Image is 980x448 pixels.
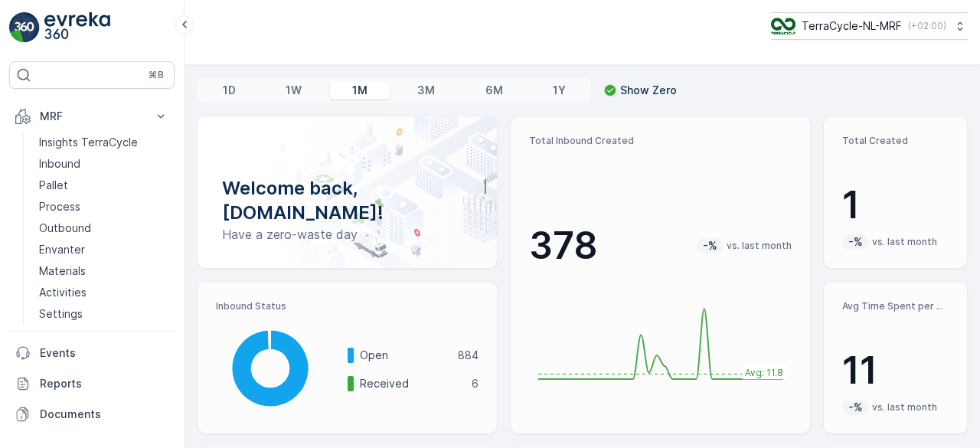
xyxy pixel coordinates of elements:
a: Activities [33,282,175,303]
p: Total Created [842,135,949,147]
button: TerraCycle-NL-MRF(+02:00) [771,12,968,40]
p: 1Y [553,83,566,98]
p: Avg Time Spent per Process (hr) [842,300,949,312]
p: Pallet [39,178,68,193]
p: vs. last month [872,401,937,414]
p: Welcome back, [DOMAIN_NAME]! [222,176,472,225]
p: 6M [485,83,503,98]
p: Inbound Status [216,300,479,312]
p: ⌘B [149,69,164,81]
p: Settings [39,306,83,322]
p: Documents [40,407,168,422]
img: logo_light-DOdMpM7g.png [44,12,110,43]
a: Materials [33,260,175,282]
a: Reports [9,368,175,399]
p: 6 [472,376,479,391]
a: Insights TerraCycle [33,132,175,153]
p: -% [847,400,864,415]
p: ( +02:00 ) [908,20,946,32]
img: logo [9,12,40,43]
a: Settings [33,303,175,325]
p: Materials [39,263,86,279]
p: Inbound [39,156,80,172]
a: Process [33,196,175,217]
p: Insights TerraCycle [39,135,138,150]
p: vs. last month [727,240,792,252]
a: Documents [9,399,175,430]
p: MRF [40,109,144,124]
p: Outbound [39,221,91,236]
p: -% [847,234,864,250]
p: Have a zero-waste day [222,225,472,244]
p: 1W [286,83,302,98]
p: 378 [529,223,598,269]
p: 1 [842,182,949,228]
p: Activities [39,285,87,300]
a: Events [9,338,175,368]
a: Inbound [33,153,175,175]
img: TC_v739CUj.png [771,18,795,34]
a: Outbound [33,217,175,239]
a: Envanter [33,239,175,260]
button: MRF [9,101,175,132]
p: Total Inbound Created [529,135,792,147]
p: vs. last month [872,236,937,248]
p: Reports [40,376,168,391]
p: Show Zero [620,83,677,98]
a: Pallet [33,175,175,196]
p: Open [360,348,448,363]
p: TerraCycle-NL-MRF [802,18,902,34]
p: -% [701,238,719,253]
p: 3M [417,83,435,98]
p: 1D [223,83,236,98]
p: 1M [352,83,367,98]
p: 884 [458,348,479,363]
p: 11 [842,348,949,394]
p: Received [360,376,462,391]
p: Events [40,345,168,361]
p: Envanter [39,242,85,257]
p: Process [39,199,80,214]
